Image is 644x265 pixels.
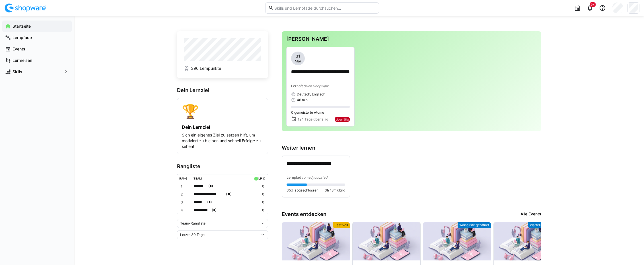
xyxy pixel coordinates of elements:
span: 3h 18m übrig [325,188,345,193]
p: 1 [181,184,189,189]
span: Mai [295,59,301,64]
h3: Dein Lernziel [177,87,268,93]
span: 9+ [591,3,594,6]
span: ( ) [212,207,217,213]
input: Skills und Lernpfade durchsuchen… [274,5,376,11]
span: Deutsch, Englisch [297,92,325,97]
span: 390 Lernpunkte [191,66,221,71]
span: 124 Tage überfällig [298,117,328,122]
div: LP [258,177,262,180]
p: Sich ein eigenes Ziel zu setzen hilft, um motiviert zu bleiben und schnell Erfolge zu sehen! [182,132,263,149]
p: 3 [181,200,189,205]
span: Lernpfad [291,84,306,88]
span: 0 gemeisterte Atome [291,110,324,115]
span: Fast voll [335,223,348,227]
img: image [494,222,561,260]
span: ( ) [226,191,232,197]
div: Team [194,177,202,180]
span: Lernpfad [287,175,301,180]
h3: Weiter lernen [282,145,541,151]
p: 0 [253,200,264,205]
span: 31 [296,53,300,59]
span: Team-Rangliste [180,221,205,226]
h3: Events entdecken [282,211,326,217]
span: 46 min [297,98,308,102]
span: von edyoucated [301,175,327,180]
h4: Dein Lernziel [182,124,263,130]
p: 0 [253,192,264,197]
a: Alle Events [520,211,541,217]
span: Letzte 30 Tage [180,233,205,237]
img: image [353,222,420,260]
p: 2 [181,192,189,197]
h3: Rangliste [177,163,268,170]
p: 0 [253,208,264,213]
span: ( ) [207,199,212,205]
h3: [PERSON_NAME] [286,36,537,42]
span: Warteliste geöffnet [459,223,489,227]
img: image [423,222,491,260]
img: image [282,222,350,260]
span: Überfällig [336,118,349,121]
p: 4 [181,208,189,213]
span: von Shopware [306,84,329,88]
span: 35% abgeschlossen [287,188,318,193]
p: 0 [253,184,264,189]
span: ( ) [208,183,213,189]
a: ø [263,176,266,180]
div: Rang [179,177,188,180]
div: 🏆 [182,103,263,120]
span: Warteliste geöffnet [530,223,560,227]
